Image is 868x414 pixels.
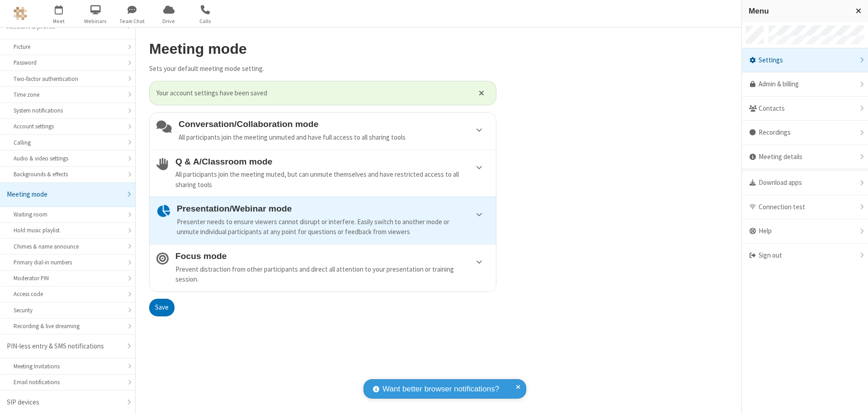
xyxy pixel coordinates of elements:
span: Webinars [79,17,113,25]
div: Access code [14,290,122,298]
span: Drive [152,17,186,25]
div: Presenter needs to ensure viewers cannot disrupt or interfere. Easily switch to another mode or u... [177,217,489,237]
div: Connection test [742,195,868,220]
div: Contacts [742,97,868,121]
div: Audio & video settings [14,154,122,163]
p: Sets your default meeting mode setting. [149,64,496,74]
div: Meeting details [742,145,868,169]
div: Picture [14,42,122,51]
div: Hold music playlist [14,226,122,235]
h4: Conversation/Collaboration mode [179,119,489,129]
a: Admin & billing [742,72,868,97]
div: Recording & live streaming [14,322,122,330]
div: Account settings [14,122,122,131]
div: Meeting Invitations [14,362,122,371]
button: Close alert [474,86,489,100]
div: Settings [742,48,868,73]
span: Want better browser notifications? [382,383,499,395]
button: Save [149,299,175,317]
div: Email notifications [14,378,122,386]
div: Backgrounds & effects [14,170,122,179]
h4: Q & A/Classroom mode [175,157,489,166]
div: System notifications [14,106,122,115]
h2: Meeting mode [149,41,496,57]
div: Sign out [742,244,868,268]
h3: Menu [749,7,848,15]
div: Download apps [742,171,868,195]
div: Password [14,58,122,67]
div: All participants join the meeting muted, but can unmute themselves and have restricted access to ... [175,169,489,190]
iframe: Chat [845,390,861,408]
div: Help [742,219,868,244]
div: Security [14,306,122,315]
div: Waiting room [14,210,122,219]
div: Primary dial-in numbers [14,258,122,267]
div: All participants join the meeting unmuted and have full access to all sharing tools [179,132,489,143]
div: Meeting mode [7,189,122,200]
div: SIP devices [7,397,122,408]
div: Recordings [742,121,868,145]
div: Time zone [14,90,122,99]
div: Moderator PIN [14,274,122,282]
div: Calling [14,138,122,147]
div: Chimes & name announce [14,242,122,251]
img: QA Selenium DO NOT DELETE OR CHANGE [14,7,27,20]
span: Your account settings have been saved [156,88,467,99]
span: Calls [189,17,222,25]
div: Prevent distraction from other participants and direct all attention to your presentation or trai... [175,264,489,285]
div: Two-factor authentication [14,75,122,83]
h4: Presentation/Webinar mode [177,204,489,213]
span: Meet [42,17,76,25]
span: Team Chat [115,17,149,25]
h4: Focus mode [175,251,489,261]
div: PIN-less entry & SMS notifications [7,341,122,352]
